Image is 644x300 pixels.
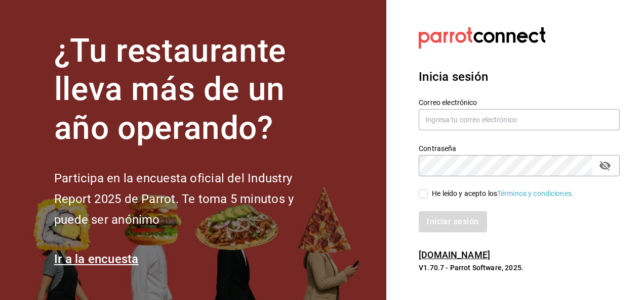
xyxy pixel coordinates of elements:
div: He leído y acepto los [432,188,574,199]
label: Correo electrónico [419,98,620,106]
h2: Participa en la encuesta oficial del Industry Report 2025 de Parrot. Te toma 5 minutos y puede se... [54,168,328,230]
a: [DOMAIN_NAME] [419,249,490,260]
input: Ingresa tu correo electrónico [419,109,620,130]
h3: Inicia sesión [419,68,620,86]
a: Ir a la encuesta [54,252,139,266]
button: passwordField [596,157,614,174]
label: Contraseña [419,144,620,152]
h1: ¿Tu restaurante lleva más de un año operando? [54,32,328,148]
p: V1.70.7 - Parrot Software, 2025. [419,263,620,273]
a: Términos y condiciones. [497,189,574,197]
